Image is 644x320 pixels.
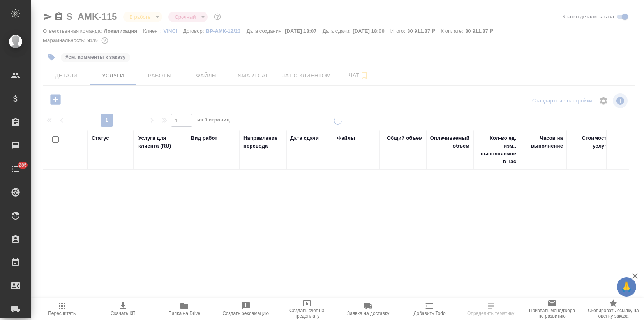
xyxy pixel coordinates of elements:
button: Папка на Drive [154,298,215,320]
span: Скачать КП [111,311,136,316]
button: Призвать менеджера по развитию [521,298,582,320]
button: Добавить Todo [399,298,460,320]
div: Стоимость услуги [571,134,610,150]
span: 285 [14,161,32,169]
a: 285 [2,159,29,179]
button: Создать счет на предоплату [276,298,337,320]
button: Скопировать ссылку на оценку заказа [583,298,644,320]
button: Создать рекламацию [215,298,276,320]
div: Статус [92,134,109,142]
button: Определить тематику [460,298,521,320]
span: Создать счет на предоплату [281,308,333,319]
span: Добавить Todo [413,311,445,316]
span: Скопировать ссылку на оценку заказа [588,308,639,319]
span: Папка на Drive [168,311,200,316]
button: Пересчитать [31,298,92,320]
div: Файлы [337,134,355,142]
span: Призвать менеджера по развитию [526,308,578,319]
span: Пересчитать [48,311,76,316]
button: 🙏 [617,277,636,297]
div: Оплачиваемый объем [430,134,469,150]
button: Заявка на доставку [338,298,399,320]
span: Заявка на доставку [347,311,389,316]
button: Скачать КП [92,298,154,320]
div: Вид работ [191,134,217,142]
div: Дата сдачи [290,134,319,142]
div: Услуга для клиента (RU) [138,134,183,150]
div: Часов на выполнение [524,134,563,150]
div: Общий объем [387,134,423,142]
div: Направление перевода [243,134,282,150]
span: 🙏 [620,279,633,295]
span: Создать рекламацию [222,311,269,316]
div: Кол-во ед. изм., выполняемое в час [477,134,516,165]
span: Определить тематику [467,311,514,316]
